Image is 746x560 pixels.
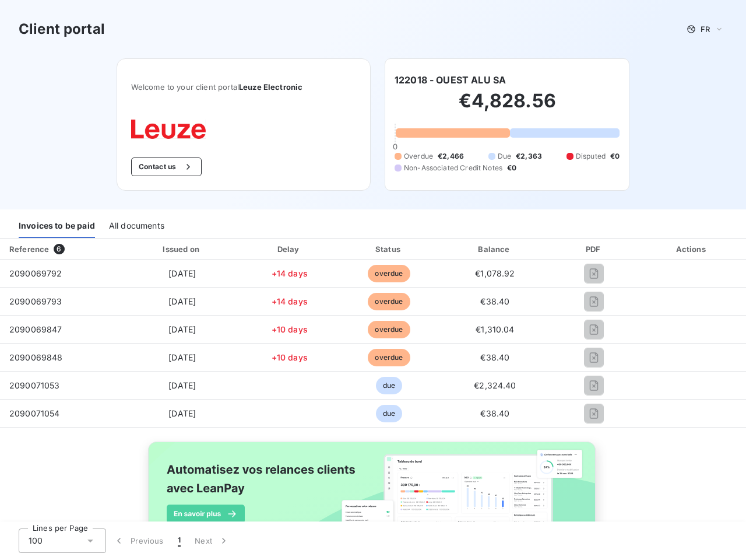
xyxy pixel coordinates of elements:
span: 2090069848 [9,352,63,362]
span: [DATE] [168,296,196,306]
span: overdue [368,321,410,338]
span: overdue [368,349,410,366]
span: €38.40 [480,408,509,418]
div: PDF [553,243,635,255]
span: €0 [507,163,516,173]
div: Issued on [126,243,238,255]
span: €0 [610,151,620,162]
span: €38.40 [480,352,509,362]
h3: Client portal [19,19,105,40]
span: €2,466 [438,151,464,162]
span: Disputed [576,151,606,162]
span: Non-Associated Credit Notes [404,163,502,173]
img: Company logo [131,120,206,139]
div: Actions [640,243,744,255]
span: 0 [393,142,397,151]
span: €38.40 [480,296,509,306]
span: [DATE] [168,268,196,278]
span: Leuze Electronic [239,82,302,92]
span: [DATE] [168,324,196,334]
span: overdue [368,265,410,282]
button: Contact us [131,157,202,176]
span: €2,363 [516,151,542,162]
span: 6 [54,244,64,254]
span: €1,078.92 [475,268,515,278]
span: 2090069847 [9,324,62,334]
span: 2090071053 [9,380,60,390]
div: Status [340,243,437,255]
div: Balance [442,243,548,255]
span: [DATE] [168,408,196,418]
span: +14 days [272,296,308,306]
div: Reference [9,244,49,254]
span: +10 days [272,324,308,334]
span: due [376,377,402,394]
span: 1 [178,535,181,547]
span: 100 [29,535,43,547]
span: 2090069793 [9,296,62,306]
span: [DATE] [168,380,196,390]
button: 1 [171,528,188,553]
span: €1,310.04 [476,324,514,334]
div: All documents [109,213,164,238]
button: Previous [106,528,171,553]
span: 2090071054 [9,408,60,418]
span: Welcome to your client portal [131,82,356,92]
span: Overdue [404,151,433,162]
button: Next [188,528,237,553]
span: €2,324.40 [474,380,516,390]
h2: €4,828.56 [395,89,620,124]
div: Delay [243,243,336,255]
span: overdue [368,293,410,310]
h6: 122018 - OUEST ALU SA [395,73,506,87]
span: +10 days [272,352,308,362]
span: 2090069792 [9,268,62,278]
div: Invoices to be paid [19,213,95,238]
span: due [376,405,402,422]
span: FR [701,24,710,34]
span: [DATE] [168,352,196,362]
span: +14 days [272,268,308,278]
span: Due [498,151,511,162]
